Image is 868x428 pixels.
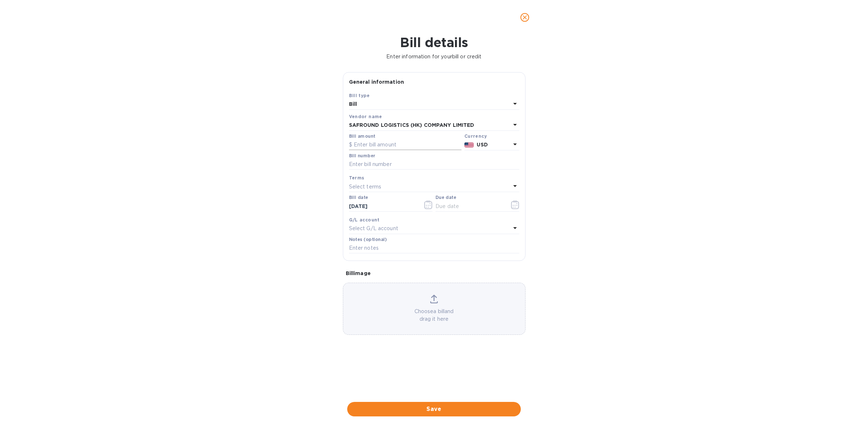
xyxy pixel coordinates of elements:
button: Save [347,402,521,416]
label: Bill amount [349,134,375,138]
label: Due date [435,196,456,200]
b: General information [349,79,404,85]
b: Bill [349,101,357,107]
button: close [516,9,533,26]
span: Save [353,405,515,414]
input: Due date [435,201,504,212]
b: G/L account [349,217,380,223]
b: SAFROUND LOGISTICS (HK) COMPANY LIMITED [349,122,475,128]
label: Bill number [349,154,375,158]
label: Bill date [349,196,368,200]
p: Select terms [349,183,382,191]
p: Bill image [346,270,523,277]
input: $ Enter bill amount [349,140,461,150]
label: Notes (optional) [349,237,387,242]
b: Bill type [349,93,370,98]
b: Vendor name [349,114,382,119]
b: Terms [349,175,365,180]
b: Currency [464,133,487,139]
p: Enter information for your bill or credit [6,53,862,61]
p: Choose a bill and drag it here [343,308,525,323]
img: USD [464,142,474,147]
input: Enter bill number [349,159,519,170]
input: Select date [349,201,417,212]
b: USD [477,142,488,147]
input: Enter notes [349,243,519,254]
h1: Bill details [6,35,862,50]
p: Select G/L account [349,225,398,232]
